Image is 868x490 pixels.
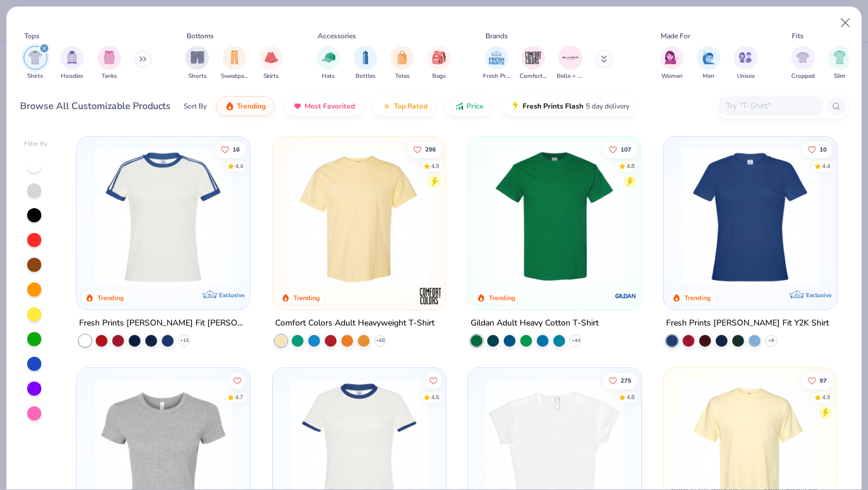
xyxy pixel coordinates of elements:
div: filter for Shorts [185,46,209,81]
div: Browse All Customizable Products [20,99,171,113]
img: e5540c4d-e74a-4e58-9a52-192fe86bec9f [89,149,238,286]
span: Slim [834,72,846,81]
span: 275 [621,378,631,384]
button: filter button [24,46,47,81]
span: Exclusive [220,291,245,299]
button: filter button [791,46,815,81]
img: flash.gif [511,101,520,111]
div: filter for Women [660,46,684,81]
img: Women Image [665,51,678,64]
img: Bottles Image [359,51,372,64]
span: Women [661,72,683,81]
span: Shorts [188,72,207,81]
span: 10 [820,146,827,152]
button: filter button [697,46,720,81]
img: Tanks Image [103,51,116,64]
img: db319196-8705-402d-8b46-62aaa07ed94f [480,149,629,286]
span: Exclusive [806,291,831,299]
span: + 60 [376,337,384,344]
span: Hoodies [61,72,83,81]
div: Gildan Adult Heavy Cotton T-Shirt [471,316,599,331]
div: filter for Unisex [734,46,758,81]
button: Like [215,141,246,157]
div: Comfort Colors Adult Heavyweight T-Shirt [275,316,435,331]
button: filter button [316,46,340,81]
div: 4.4 [235,162,243,170]
span: 107 [621,146,631,152]
button: filter button [520,46,547,81]
div: filter for Bella + Canvas [557,46,584,81]
button: Like [603,141,637,157]
span: Unisex [737,72,755,81]
button: filter button [557,46,584,81]
div: 4.8 [626,162,635,170]
div: filter for Hats [316,46,340,81]
span: Shirts [27,72,43,81]
img: 029b8af0-80e6-406f-9fdc-fdf898547912 [285,149,434,286]
div: filter for Shirts [24,46,47,81]
span: + 15 [180,337,189,344]
img: Bags Image [432,51,445,64]
img: most_fav.gif [293,101,302,111]
img: Men Image [702,51,715,64]
img: Hoodies Image [66,51,79,64]
div: filter for Men [697,46,720,81]
div: filter for Hoodies [60,46,84,81]
button: filter button [734,46,758,81]
span: Cropped [791,72,815,81]
button: filter button [97,46,121,81]
button: Price [446,96,492,116]
img: Cropped Image [796,51,810,64]
button: Top Rated [373,96,436,116]
button: Trending [216,96,275,116]
div: Brands [485,31,508,41]
div: 4.4 [822,162,830,170]
div: Fresh Prints [PERSON_NAME] Fit Y2K Shirt [666,316,829,331]
div: 4.7 [235,393,243,402]
button: Most Favorited [284,96,364,116]
button: Like [603,373,637,389]
button: filter button [390,46,414,81]
img: trending.gif [225,101,234,111]
div: Fresh Prints [PERSON_NAME] Fit [PERSON_NAME] Shirt with Stripes [79,316,247,331]
div: filter for Tanks [97,46,121,81]
button: filter button [483,46,510,81]
div: filter for Cropped [791,46,815,81]
span: 5 day delivery [586,100,629,113]
span: Tanks [102,72,117,81]
button: Like [407,141,441,157]
div: filter for Skirts [259,46,283,81]
button: Like [802,373,833,389]
span: Totes [395,72,410,81]
div: Sort By [184,101,207,111]
div: filter for Comfort Colors [520,46,547,81]
span: Bags [432,72,446,81]
span: Fresh Prints Flash [523,101,583,111]
div: Filter By [24,140,48,149]
button: filter button [60,46,84,81]
span: Men [703,72,714,81]
button: filter button [221,46,248,81]
span: Bella + Canvas [557,72,584,81]
div: filter for Totes [390,46,414,81]
span: + 9 [768,337,774,344]
img: 6a9a0a85-ee36-4a89-9588-981a92e8a910 [676,149,825,286]
img: Unisex Image [739,51,752,64]
div: filter for Slim [828,46,851,81]
img: e55d29c3-c55d-459c-bfd9-9b1c499ab3c6 [434,149,583,286]
div: 4.6 [430,393,439,402]
img: Totes Image [396,51,409,64]
img: Shirts Image [28,51,42,64]
button: filter button [428,46,451,81]
span: Hats [322,72,335,81]
div: 4.8 [626,393,635,402]
span: Fresh Prints [483,72,510,81]
span: 97 [820,378,827,384]
button: filter button [185,46,209,81]
div: 4.9 [430,162,439,170]
button: Fresh Prints Flash5 day delivery [502,96,638,116]
span: Trending [237,101,266,111]
img: Comfort Colors logo [419,284,442,308]
span: Comfort Colors [520,72,547,81]
button: filter button [828,46,851,81]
